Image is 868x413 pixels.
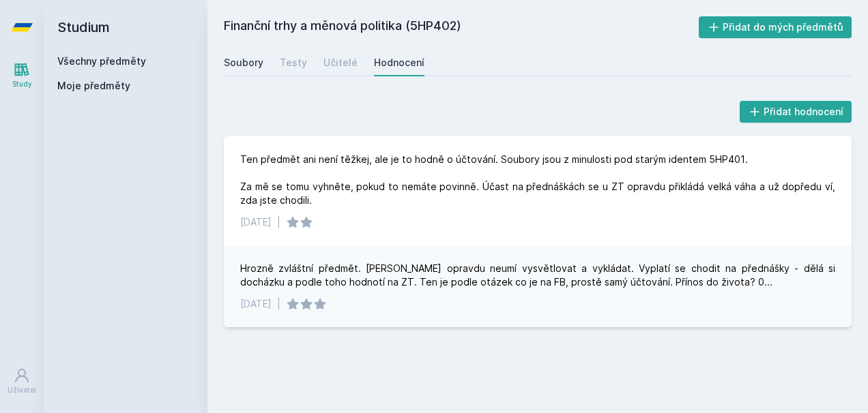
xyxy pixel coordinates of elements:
[57,55,146,67] a: Všechny předměty
[277,215,280,229] div: |
[374,56,424,70] div: Hodnocení
[240,215,272,229] div: [DATE]
[224,49,263,76] a: Soubory
[12,79,32,89] div: Study
[277,297,280,311] div: |
[374,49,424,76] a: Hodnocení
[699,16,852,38] button: Přidat do mých předmětů
[740,101,852,123] button: Přidat hodnocení
[240,153,835,207] div: Ten předmět ani není těžkej, ale je to hodně o účtování. Soubory jsou z minulosti pod starým iden...
[57,79,130,93] span: Moje předměty
[323,49,358,76] a: Učitelé
[8,385,36,395] div: Uživatel
[280,49,307,76] a: Testy
[224,16,699,38] h2: Finanční trhy a měnová politika (5HP402)
[280,56,307,70] div: Testy
[224,56,263,70] div: Soubory
[323,56,358,70] div: Učitelé
[3,55,41,96] a: Study
[240,262,835,289] div: Hrozně zvláštní předmět. [PERSON_NAME] opravdu neumí vysvětlovat a vykládat. Vyplatí se chodit na...
[3,361,41,402] a: Uživatel
[240,297,272,311] div: [DATE]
